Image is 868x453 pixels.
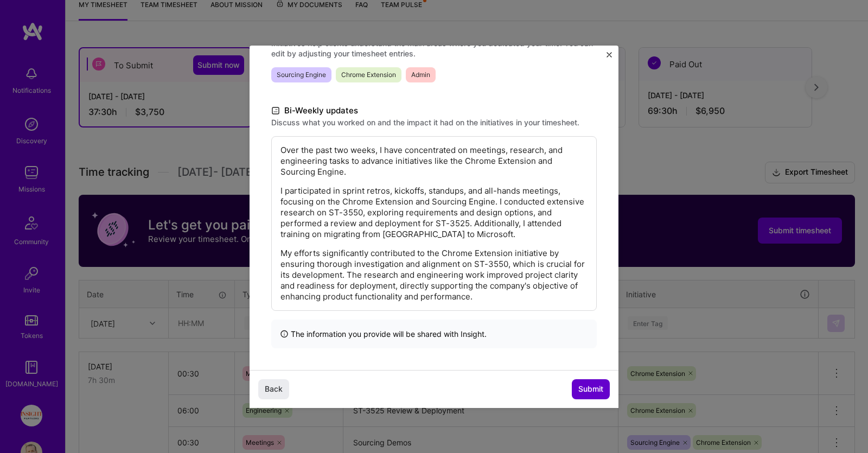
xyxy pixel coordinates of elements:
[336,67,401,82] span: Chrome Extension
[271,117,597,127] label: Discuss what you worked on and the impact it had on the initiatives in your timesheet.
[271,104,280,117] i: icon DocumentBlack
[280,145,588,177] p: Over the past two weeks, I have concentrated on meetings, research, and engineering tasks to adva...
[271,104,597,117] label: Bi-Weekly updates
[578,384,603,394] span: Submit
[280,248,588,302] p: My efforts significantly contributed to the Chrome Extension initiative by ensuring thorough inve...
[280,328,289,340] i: icon InfoBlack
[572,379,610,399] button: Submit
[258,379,289,399] button: Back
[406,67,436,82] span: Admin
[280,186,588,240] p: I participated in sprint retros, kickoffs, standups, and all-hands meetings, focusing on the Chro...
[271,320,597,348] div: The information you provide will be shared with Insight .
[271,38,597,59] label: Initiatives help clients understand the main areas where you dedicated your time. You can edit by...
[607,52,612,63] button: Close
[271,67,331,82] span: Sourcing Engine
[265,384,283,394] span: Back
